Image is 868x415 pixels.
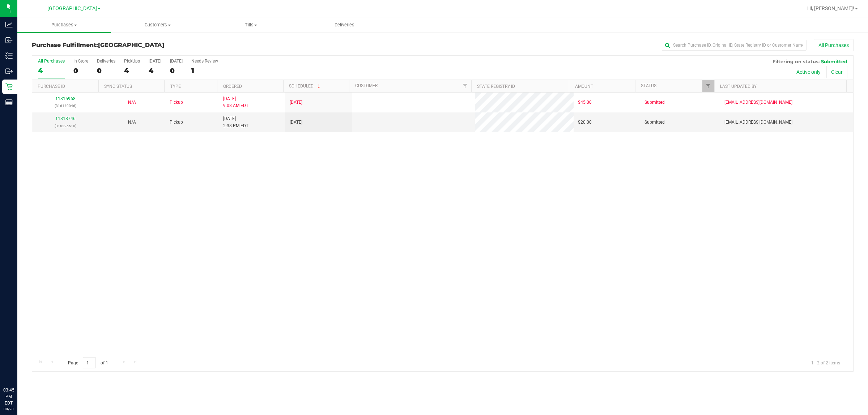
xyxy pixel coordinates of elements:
[38,67,65,75] div: 4
[773,59,820,64] span: Filtering on status:
[205,22,298,28] span: Tills
[821,59,847,64] span: Submitted
[170,119,183,126] span: Pickup
[128,100,136,105] span: Not Applicable
[38,84,65,89] a: Purchase ID
[477,84,515,89] a: State Registry ID
[124,67,140,75] div: 4
[290,99,302,106] span: [DATE]
[47,5,97,12] span: [GEOGRAPHIC_DATA]
[5,83,13,90] inline-svg: Retail
[191,59,218,64] div: Needs Review
[97,59,115,64] div: Deliveries
[55,96,76,101] a: 11815968
[128,119,136,126] button: N/A
[578,99,592,106] span: $45.00
[355,83,378,88] a: Customer
[62,357,114,368] span: Page of 1
[641,83,656,88] a: Status
[83,357,96,368] input: 1
[37,102,94,109] p: (316140046)
[17,22,111,28] span: Purchases
[3,406,14,412] p: 08/20
[644,99,665,106] span: Submitted
[290,119,302,126] span: [DATE]
[7,357,29,379] iframe: Resource center
[98,42,164,48] span: [GEOGRAPHIC_DATA]
[32,42,306,48] h3: Purchase Fulfillment:
[325,22,364,28] span: Deliveries
[724,119,792,126] span: [EMAIL_ADDRESS][DOMAIN_NAME]
[111,22,204,28] span: Customers
[459,80,471,92] a: Filter
[289,84,322,89] a: Scheduled
[807,5,854,11] span: Hi, [PERSON_NAME]!
[55,116,76,121] a: 11818746
[38,59,65,64] div: All Purchases
[5,21,13,28] inline-svg: Analytics
[128,120,136,125] span: Not Applicable
[191,67,218,75] div: 1
[826,66,847,78] button: Clear
[111,17,205,33] a: Customers
[204,17,298,33] a: Tills
[575,84,593,89] a: Amount
[298,17,392,33] a: Deliveries
[223,95,248,109] span: [DATE] 9:08 AM EDT
[170,67,183,75] div: 0
[149,67,161,75] div: 4
[5,37,13,44] inline-svg: Inbound
[578,119,592,126] span: $20.00
[149,59,161,64] div: [DATE]
[5,52,13,59] inline-svg: Inventory
[124,59,140,64] div: PickUps
[128,99,136,106] button: N/A
[805,357,846,368] span: 1 - 2 of 2 items
[73,67,88,75] div: 0
[97,67,115,75] div: 0
[170,59,183,64] div: [DATE]
[223,84,242,89] a: Ordered
[720,84,757,89] a: Last Updated By
[170,99,183,106] span: Pickup
[792,66,825,78] button: Active only
[5,68,13,75] inline-svg: Outbound
[73,59,88,64] div: In Store
[5,99,13,106] inline-svg: Reports
[724,99,792,106] span: [EMAIL_ADDRESS][DOMAIN_NAME]
[702,80,714,92] a: Filter
[644,119,665,126] span: Submitted
[17,17,111,33] a: Purchases
[170,84,181,89] a: Type
[3,387,14,406] p: 03:45 PM EDT
[223,115,248,129] span: [DATE] 2:38 PM EDT
[814,39,854,51] button: All Purchases
[37,123,94,129] p: (316226610)
[104,84,132,89] a: Sync Status
[662,40,807,51] input: Search Purchase ID, Original ID, State Registry ID or Customer Name...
